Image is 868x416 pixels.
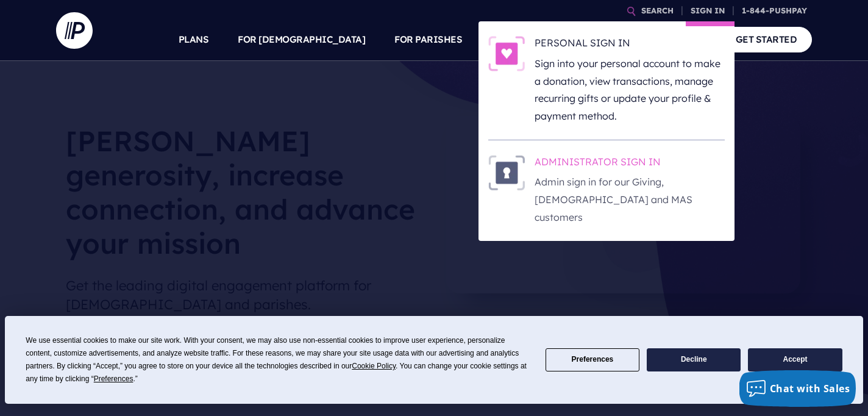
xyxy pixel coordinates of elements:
a: PERSONAL SIGN IN - Illustration PERSONAL SIGN IN Sign into your personal account to make a donati... [488,36,725,125]
a: PLANS [179,18,209,61]
a: COMPANY [646,18,691,61]
p: Admin sign in for our Giving, [DEMOGRAPHIC_DATA] and MAS customers [535,173,725,226]
a: EXPLORE [575,18,617,61]
img: PERSONAL SIGN IN - Illustration [488,36,525,71]
a: FOR [DEMOGRAPHIC_DATA] [238,18,365,61]
div: Cookie Consent Prompt [5,316,863,404]
a: FOR PARISHES [394,18,462,61]
h6: PERSONAL SIGN IN [535,36,725,54]
h6: ADMINISTRATOR SIGN IN [535,155,725,173]
span: Preferences [94,375,133,383]
button: Decline [647,348,741,372]
button: Accept [748,348,842,372]
a: SOLUTIONS [491,18,546,61]
button: Preferences [546,348,639,372]
span: Cookie Policy [352,362,396,370]
p: Sign into your personal account to make a donation, view transactions, manage recurring gifts or ... [535,55,725,125]
div: We use essential cookies to make our site work. With your consent, we may also use non-essential ... [26,334,530,386]
img: ADMINISTRATOR SIGN IN - Illustration [488,155,525,190]
a: GET STARTED [720,27,813,52]
a: ADMINISTRATOR SIGN IN - Illustration ADMINISTRATOR SIGN IN Admin sign in for our Giving, [DEMOGRA... [488,155,725,226]
button: Chat with Sales [739,370,856,407]
span: Chat with Sales [770,382,850,395]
